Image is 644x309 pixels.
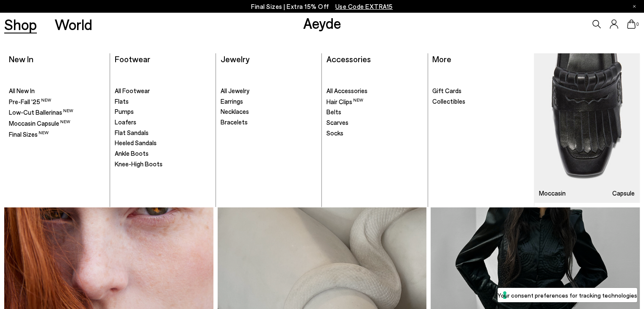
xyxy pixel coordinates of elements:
span: Pre-Fall '25 [9,98,51,105]
span: Flats [115,97,129,105]
span: Low-Cut Ballerinas [9,108,73,116]
span: Earrings [221,97,243,105]
span: Loafers [115,118,136,126]
h3: Moccasin [539,190,566,196]
a: Flat Sandals [115,129,211,137]
a: Low-Cut Ballerinas [9,108,105,117]
a: All Jewelry [221,87,317,95]
a: New In [9,54,33,64]
a: Moccasin Capsule [9,119,105,128]
span: All New In [9,87,35,94]
a: Hair Clips [326,97,423,106]
span: Hair Clips [326,98,363,105]
span: Knee-High Boots [115,160,163,168]
a: Flats [115,97,211,106]
a: Necklaces [221,108,317,116]
label: Your consent preferences for tracking technologies [498,291,637,300]
a: Jewelry [221,54,249,64]
h3: Capsule [612,190,635,196]
span: Gift Cards [432,87,462,94]
span: Ankle Boots [115,149,149,157]
a: Collectibles [432,97,529,106]
span: Belts [326,108,341,116]
span: All Accessories [326,87,368,94]
span: Bracelets [221,118,248,126]
a: Pumps [115,108,211,116]
a: Footwear [115,54,150,64]
span: 0 [636,22,640,27]
a: Pre-Fall '25 [9,97,105,106]
span: Necklaces [221,108,249,115]
a: All Accessories [326,87,423,95]
span: Flat Sandals [115,129,149,136]
a: Shop [4,17,37,32]
a: Earrings [221,97,317,106]
a: All Footwear [115,87,211,95]
a: Ankle Boots [115,149,211,158]
a: Moccasin Capsule [534,53,640,202]
span: Socks [326,129,343,137]
a: Socks [326,129,423,138]
span: All Jewelry [221,87,249,94]
button: Your consent preferences for tracking technologies [498,288,637,302]
span: Collectibles [432,97,465,105]
span: Pumps [115,108,134,115]
a: Knee-High Boots [115,160,211,168]
a: All New In [9,87,105,95]
a: More [432,54,451,64]
a: Scarves [326,119,423,127]
a: Aeyde [303,14,341,32]
span: All Footwear [115,87,150,94]
span: Moccasin Capsule [9,119,70,127]
span: Navigate to /collections/ss25-final-sizes [335,3,393,10]
a: Loafers [115,118,211,127]
span: Heeled Sandals [115,139,157,146]
span: Final Sizes [9,130,49,138]
span: Scarves [326,119,348,126]
img: Mobile_e6eede4d-78b8-4bd1-ae2a-4197e375e133_900x.jpg [534,53,640,202]
a: 0 [627,19,636,29]
p: Final Sizes | Extra 15% Off [251,1,393,12]
a: Final Sizes [9,130,105,139]
a: Gift Cards [432,87,529,95]
a: Belts [326,108,423,116]
a: Accessories [326,54,371,64]
a: Heeled Sandals [115,139,211,147]
a: Bracelets [221,118,317,127]
a: World [55,17,92,32]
